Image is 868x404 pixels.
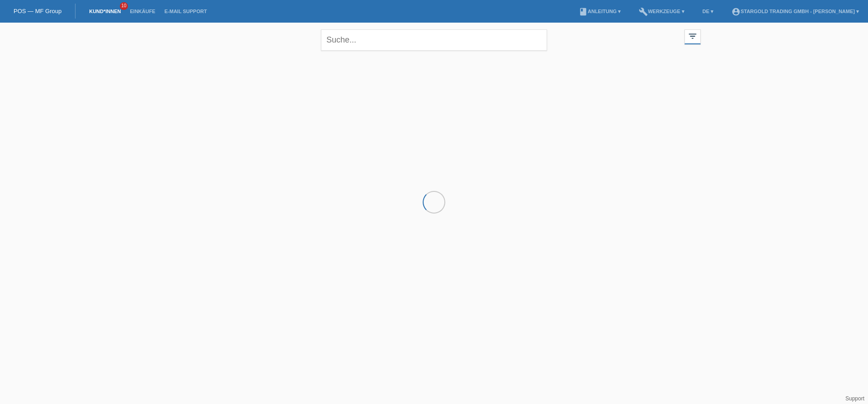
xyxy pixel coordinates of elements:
a: buildWerkzeuge ▾ [634,9,689,14]
a: E-Mail Support [160,9,212,14]
span: 10 [120,2,128,10]
i: account_circle [731,7,741,16]
i: book [579,7,588,16]
i: build [639,7,648,16]
i: filter_list [688,31,698,41]
a: Support [845,395,864,402]
input: Suche... [321,29,547,51]
a: DE ▾ [698,9,718,14]
a: Kund*innen [85,9,125,14]
a: Einkäufe [125,9,160,14]
a: POS — MF Group [14,8,61,14]
a: account_circleStargold Trading GmbH - [PERSON_NAME] ▾ [727,9,863,14]
a: bookAnleitung ▾ [574,9,625,14]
